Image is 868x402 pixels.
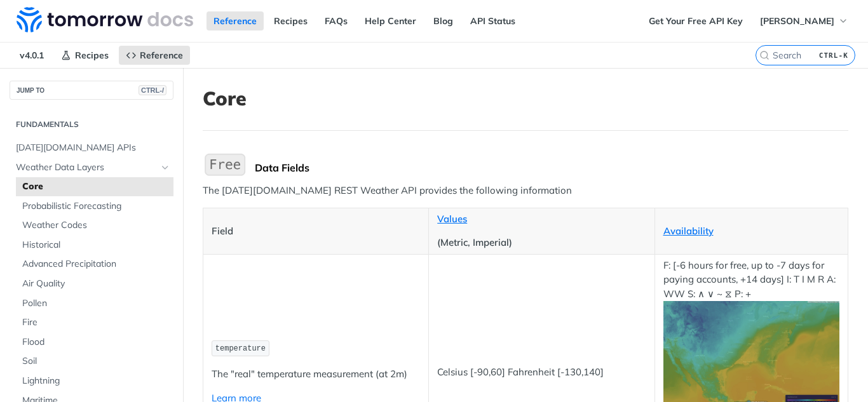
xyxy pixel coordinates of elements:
p: The [DATE][DOMAIN_NAME] REST Weather API provides the following information [203,184,848,198]
p: Field [212,224,420,239]
a: Get Your Free API Key [642,11,750,30]
a: Lightning [16,372,173,391]
a: Flood [16,333,173,352]
a: Help Center [358,11,423,30]
a: Availability [663,225,714,237]
button: Hide subpages for Weather Data Layers [160,163,170,173]
span: Weather Data Layers [16,161,157,174]
a: Weather Codes [16,216,173,235]
span: Historical [22,239,170,251]
button: JUMP TOCTRL-/ [10,81,173,100]
a: Advanced Precipitation [16,255,173,274]
span: Weather Codes [22,219,170,232]
span: Air Quality [22,278,170,290]
img: Tomorrow.io Weather API Docs [17,7,193,32]
span: Advanced Precipitation [22,258,170,271]
span: Expand image [663,347,840,359]
a: FAQs [318,11,355,30]
span: Flood [22,336,170,349]
a: Recipes [267,11,315,30]
a: Historical [16,236,173,255]
a: Soil [16,352,173,371]
span: Soil [22,355,170,368]
span: Pollen [22,297,170,310]
p: Celsius [-90,60] Fahrenheit [-130,140] [437,365,646,380]
a: Core [16,177,173,196]
button: [PERSON_NAME] [753,11,855,30]
p: (Metric, Imperial) [437,236,646,250]
kbd: CTRL-K [816,49,851,62]
span: Core [22,180,170,193]
span: temperature [215,344,266,353]
span: Recipes [75,50,109,61]
a: Reference [119,46,190,65]
a: Weather Data LayersHide subpages for Weather Data Layers [10,158,173,177]
span: Fire [22,316,170,329]
a: Reference [207,11,264,30]
span: Reference [140,50,183,61]
a: [DATE][DOMAIN_NAME] APIs [10,138,173,157]
span: Lightning [22,375,170,387]
span: [DATE][DOMAIN_NAME] APIs [16,142,170,154]
a: Probabilistic Forecasting [16,197,173,216]
span: v4.0.1 [13,46,51,65]
a: Values [437,213,467,225]
div: Data Fields [255,161,848,174]
a: Blog [426,11,460,30]
h2: Fundamentals [10,119,173,130]
a: Recipes [54,46,116,65]
h1: Core [203,87,848,110]
span: CTRL-/ [139,85,166,95]
span: [PERSON_NAME] [760,15,834,27]
a: API Status [463,11,522,30]
svg: Search [759,50,770,60]
a: Pollen [16,294,173,313]
a: Air Quality [16,274,173,293]
p: The "real" temperature measurement (at 2m) [212,367,420,382]
a: Fire [16,313,173,332]
span: Probabilistic Forecasting [22,200,170,213]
